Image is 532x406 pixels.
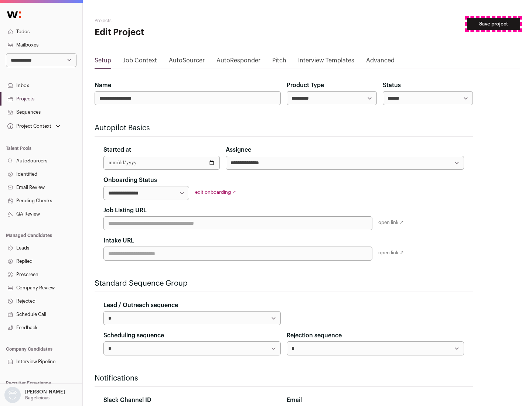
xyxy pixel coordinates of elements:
[95,278,473,289] h2: Standard Sequence Group
[95,81,111,90] label: Name
[103,236,134,245] label: Intake URL
[103,331,164,340] label: Scheduling sequence
[95,56,111,68] a: Setup
[298,56,354,68] a: Interview Templates
[4,387,21,403] img: nopic.png
[169,56,205,68] a: AutoSourcer
[287,396,464,405] div: Email
[287,81,324,90] label: Product Type
[383,81,401,90] label: Status
[366,56,395,68] a: Advanced
[103,176,157,185] label: Onboarding Status
[467,18,520,30] button: Save project
[287,331,342,340] label: Rejection sequence
[25,395,50,401] p: Bagelicious
[103,301,178,310] label: Lead / Outreach sequence
[123,56,157,68] a: Job Context
[95,373,473,383] h2: Notifications
[103,206,147,215] label: Job Listing URL
[6,121,62,131] button: Open dropdown
[195,190,236,195] a: edit onboarding ↗
[95,123,473,133] h2: Autopilot Basics
[3,7,25,22] img: Wellfound
[216,56,260,68] a: AutoResponder
[95,18,236,24] h2: Projects
[3,387,66,403] button: Open dropdown
[95,27,236,38] h1: Edit Project
[226,145,251,154] label: Assignee
[103,396,151,405] label: Slack Channel ID
[25,389,65,395] p: [PERSON_NAME]
[6,123,51,129] div: Project Context
[103,145,131,154] label: Started at
[272,56,286,68] a: Pitch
